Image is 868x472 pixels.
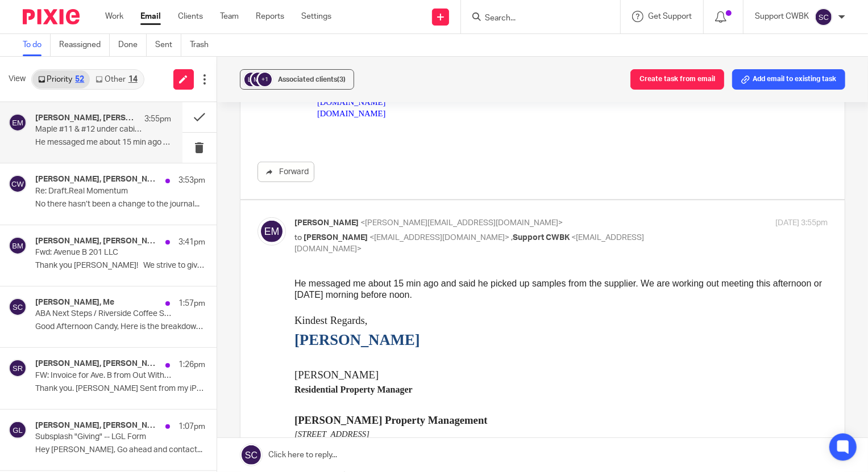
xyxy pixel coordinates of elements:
[178,237,205,248] p: 3:41pm
[75,75,84,83] div: 52
[178,298,205,309] p: 1:57pm
[23,219,111,228] span: BALANCE DUE
[178,359,205,370] p: 1:26pm
[23,413,180,422] span: [DATE] Maple Ave.,
[38,345,42,355] b: 3
[15,186,19,195] span: 3
[144,113,171,125] p: 3:55pm
[35,261,205,271] p: Thank you [PERSON_NAME]! We strive to give...
[9,174,13,183] span: 3
[369,234,509,242] span: <[EMAIL_ADDRESS][DOMAIN_NAME]>
[23,288,141,297] span: Residential Property Manager
[294,234,302,242] span: to
[23,459,36,468] span: #12
[23,390,211,399] span: Here is the cost for the repair work under the sinks.
[35,445,205,455] p: Hey [PERSON_NAME], Go ahead and contact...
[35,384,205,394] p: Thank you. [PERSON_NAME] Sent from my iPhone On Aug...
[35,113,139,123] h4: [PERSON_NAME], [PERSON_NAME] menguloglu
[19,174,47,183] span: 07-1445
[128,75,138,83] div: 14
[360,219,563,227] span: <[PERSON_NAME][EMAIL_ADDRESS][DOMAIN_NAME]>
[23,334,171,343] span: Morristown. [GEOGRAPHIC_DATA] 7813
[35,359,160,369] h4: [PERSON_NAME], [PERSON_NAME]
[23,139,180,148] span: [DATE] Maple Ave.,
[258,217,286,246] img: svg%3E
[630,69,724,90] button: Create task from email
[35,432,171,442] p: Subsplash "Giving" -- LGL Form
[35,125,144,134] p: Maple #11 & #12 under cabinet repair
[648,12,692,20] span: Get Support
[23,92,84,102] span: Good Afternoon,
[23,323,510,347] blockquote: On [DATE] 3:08 PM, [PERSON_NAME] <[PERSON_NAME][EMAIL_ADDRESS][DOMAIN_NAME]> wrote:
[23,196,133,205] span: Repair under kitchen sink and
[23,241,96,252] span: Kindest Regards,
[59,34,110,56] a: Reassigned
[9,113,27,132] img: svg%3E
[23,369,92,378] a: [DOMAIN_NAME]
[243,71,260,88] img: svg%3E
[278,76,346,83] span: Associated clients
[13,186,15,195] span: -
[140,11,161,22] a: Email
[256,11,284,22] a: Reports
[56,163,60,172] span: 3
[35,421,160,431] h4: [PERSON_NAME], [PERSON_NAME] (@ITEM) Lent, Me
[511,234,513,242] span: ,
[513,234,570,242] span: Support CWBK
[178,11,203,22] a: Clients
[44,163,56,172] span: TN
[23,447,44,456] span: vanity
[35,187,171,196] p: Re: Draft.Real Momentum
[23,310,216,322] span: [PERSON_NAME] Property Management
[23,275,107,287] span: [PERSON_NAME]
[301,11,331,22] a: Settings
[35,371,171,381] p: FW: Invoice for Ave. B from Out With The Old Junk Removal
[23,34,51,56] a: To do
[250,71,267,88] img: svg%3E
[35,322,205,332] p: Good Afternoon Candy, Here is the breakdown for...
[49,139,136,148] b: Property maintenance
[23,250,148,267] span: [PERSON_NAME]
[35,248,171,258] p: Fwd: Avenue B 201 LLC
[105,11,123,22] a: Work
[23,345,90,355] span: 42 - 07-1445 office
[9,298,27,316] img: svg%3E
[23,185,36,194] span: #12
[815,8,833,26] img: svg%3E
[35,237,160,246] h4: [PERSON_NAME], [PERSON_NAME]
[38,357,42,366] b: 3
[23,357,82,366] span: 42 - 07-1524 fax
[23,323,98,332] span: [STREET_ADDRESS]
[755,11,809,22] p: Support CWBK
[23,436,133,445] span: Repair under kitchen sink and
[23,150,79,159] span: Apartments#11
[304,234,368,242] span: [PERSON_NAME]
[23,9,80,24] img: Pixie
[240,69,354,90] button: +1 Associated clients(3)
[9,186,13,195] span: 3
[35,298,114,307] h4: [PERSON_NAME], Me
[32,70,90,88] a: Priority52
[220,11,239,22] a: Team
[81,219,111,228] b: $340.00
[23,116,211,125] span: Here is the cost for the repair work under the sinks.
[90,70,143,88] a: Other14
[258,73,272,86] div: +1
[19,186,47,195] span: 07-1524
[23,367,84,376] span: Good Afternoon,
[178,175,205,186] p: 3:53pm
[23,380,92,389] a: [DOMAIN_NAME]
[35,175,160,184] h4: [PERSON_NAME], [PERSON_NAME], Me
[294,219,359,227] span: [PERSON_NAME]
[23,424,79,433] span: Apartments#11
[732,69,845,90] button: Add email to existing task
[149,334,153,343] b: 3
[60,163,77,172] span: 7813
[31,357,35,366] b: 3
[258,162,314,182] a: Forward
[35,138,171,147] p: He messaged me about 15 min ago and said he...
[49,413,136,422] b: Property maintenance
[23,173,44,182] span: vanity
